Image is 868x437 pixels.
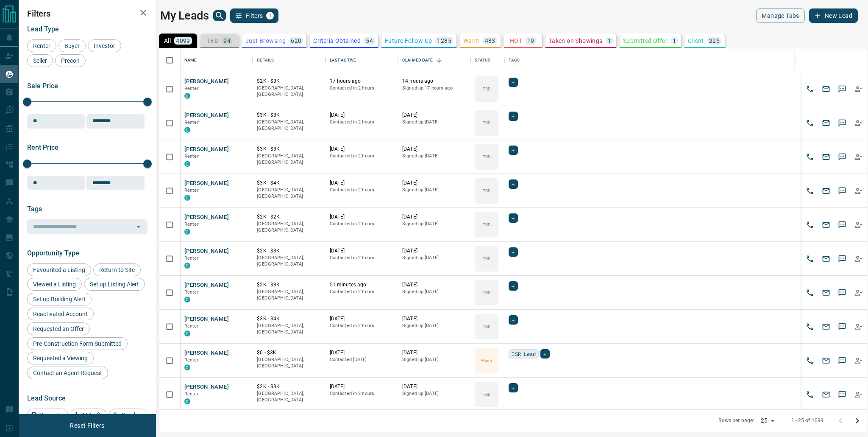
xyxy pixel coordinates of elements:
button: Open [133,221,145,233]
p: TBD [483,255,491,262]
h2: Filters [27,8,147,19]
div: 25 [757,415,778,427]
div: Pre-Construction Form Submitted [27,337,128,350]
span: Requested an Offer [30,325,87,332]
p: [DATE] [330,349,394,356]
div: + [509,383,517,392]
button: SMS [836,320,849,333]
button: Email [820,286,832,299]
button: [PERSON_NAME] [184,383,229,391]
span: Renter [184,221,199,227]
p: TBD [483,188,491,194]
p: TBD [207,38,218,44]
span: Renter [184,391,199,397]
svg: Email [822,85,830,93]
button: New Lead [809,8,858,23]
button: search button [213,10,226,21]
p: Contacted in 2 hours [330,153,394,160]
button: [PERSON_NAME] [184,281,229,289]
p: [GEOGRAPHIC_DATA], [GEOGRAPHIC_DATA] [257,322,321,336]
p: Criteria Obtained [313,38,361,44]
p: [GEOGRAPHIC_DATA], [GEOGRAPHIC_DATA] [257,153,321,166]
div: + [509,78,517,87]
div: + [509,247,517,257]
button: Call [804,388,816,401]
span: Renter [184,255,199,261]
div: Renter [27,39,56,52]
p: 17 hours ago [330,78,394,85]
p: [DATE] [330,315,394,322]
span: 1 [267,13,273,19]
p: [DATE] [402,315,466,322]
div: Property [27,409,68,421]
button: Reallocate [852,83,865,95]
button: SMS [836,218,849,231]
svg: Email [822,356,830,365]
svg: Call [806,221,814,229]
button: [PERSON_NAME] [184,349,229,357]
p: Warm [463,38,480,44]
div: Last Active [325,48,398,72]
span: Property [36,412,65,418]
button: SMS [836,185,849,197]
p: Taken on Showings [549,38,603,44]
p: Client [688,38,704,44]
svg: Reallocate [854,255,862,263]
span: Requested a Viewing [30,355,91,361]
div: + [509,281,517,291]
span: Investor [91,42,118,49]
span: + [512,248,515,256]
span: Buyer [61,42,83,49]
p: 4099 [176,38,190,44]
div: Precon [55,54,86,67]
span: Renter [184,154,199,159]
p: TBD [483,289,491,296]
span: Condos [118,412,145,418]
svg: Reallocate [854,85,862,93]
button: [PERSON_NAME] [184,213,229,221]
p: Contacted in 2 hours [330,221,394,227]
button: Reallocate [852,185,865,197]
span: Renter [184,120,199,125]
svg: Email [822,289,830,297]
p: Signed up [DATE] [402,390,466,397]
button: Call [804,117,816,129]
button: Sort [433,54,445,66]
p: 1–25 of 4099 [791,417,823,424]
button: Call [804,185,816,197]
svg: Call [806,390,814,399]
div: Reactivated Account [27,308,94,320]
button: SMS [836,83,849,95]
button: Call [804,286,816,299]
div: Tags [509,48,520,72]
svg: Email [822,221,830,229]
button: Reallocate [852,320,865,333]
p: [DATE] [330,112,394,119]
button: Reallocate [852,218,865,231]
p: Signed up [DATE] [402,221,466,227]
button: [PERSON_NAME] [184,112,229,120]
svg: Sms [838,356,846,365]
svg: Sms [838,221,846,229]
p: 1285 [437,38,451,44]
div: condos.ca [184,398,190,404]
p: $3K - $4K [257,315,321,322]
span: Viewed a Listing [30,281,79,288]
p: 483 [485,38,495,44]
div: Investor [88,39,121,52]
svg: Reallocate [854,187,862,195]
p: Signed up 17 hours ago [402,85,466,92]
p: Contacted in 2 hours [330,390,394,397]
p: TBD [483,86,491,92]
div: condos.ca [184,195,190,201]
p: [DATE] [330,179,394,187]
div: Requested a Viewing [27,352,94,364]
p: [GEOGRAPHIC_DATA], [GEOGRAPHIC_DATA] [257,221,321,234]
span: Lead Type [27,25,59,33]
svg: Reallocate [854,390,862,399]
button: Email [820,252,832,265]
button: Call [804,320,816,333]
p: Contacted in 2 hours [330,255,394,261]
span: Reactivated Account [30,311,91,317]
svg: Sms [838,390,846,399]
